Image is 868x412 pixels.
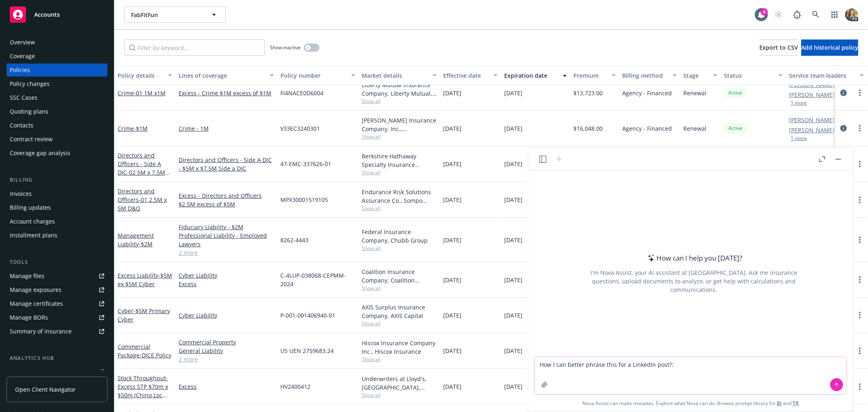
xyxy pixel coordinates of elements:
[280,311,335,320] span: P-001-001406940-01
[362,71,428,80] div: Market details
[619,66,680,85] button: Billing method
[118,232,154,248] a: Management Liability
[118,196,167,212] span: - 01 2.5M x 5M D&O
[179,191,274,208] a: Excess - Directors and Officers $2.5M excess of $5M
[179,271,274,280] a: Cyber Liability
[10,187,32,200] div: Invoices
[7,50,107,63] a: Coverage
[7,215,107,228] a: Account charges
[118,307,170,323] span: - $5M Primary Cyber
[124,39,265,56] input: Filter by keyword...
[362,356,437,363] span: Show all
[280,346,334,355] span: US UEN 2759683.24
[179,355,274,364] a: 2 more
[443,346,461,355] span: [DATE]
[789,126,835,134] a: [PERSON_NAME]
[10,50,35,63] div: Coverage
[362,392,437,399] span: Show all
[7,297,107,310] a: Manage certificates
[10,133,52,146] div: Contract review
[362,169,437,176] span: Show all
[179,346,274,355] a: General Liability
[7,270,107,283] a: Manage files
[855,346,865,356] a: more
[10,270,44,283] div: Manage files
[7,119,107,132] a: Contacts
[118,307,170,323] a: Cyber
[134,89,166,97] span: - 01 1M x1M
[10,119,33,132] div: Contacts
[855,235,865,245] a: more
[10,91,37,104] div: SSC Cases
[7,187,107,200] a: Invoices
[179,248,274,257] a: 2 more
[362,285,437,291] span: Show all
[808,7,824,23] a: Search
[826,7,843,23] a: Switch app
[280,195,328,204] span: MPX30001519105
[504,346,523,355] span: [DATE]
[727,125,743,132] span: Active
[124,7,226,23] button: FabFitFun
[179,311,274,320] a: Cyber Liability
[179,280,274,288] a: Excess
[362,188,437,205] div: Endurance Risk Solutions Assurance Co., Sompo International, RT Specialty Insurance Services, LLC...
[535,357,846,394] textarea: How I can better phrase this for a LinkedIn post?:
[7,258,107,266] div: Tools
[10,297,63,310] div: Manage certificates
[7,325,107,338] a: Summary of insurance
[362,133,437,140] span: Show all
[175,66,277,85] button: Lines of coverage
[7,354,107,362] div: Analytics hub
[118,374,168,408] a: Stock Throughput
[645,253,743,263] div: How can I help you [DATE]?
[10,325,72,338] div: Summary of insurance
[140,351,171,359] span: - DICE Policy
[777,400,782,407] a: BI
[131,11,201,19] span: FabFitFun
[443,89,461,97] span: [DATE]
[362,116,437,133] div: [PERSON_NAME] Insurance Company, Inc., [PERSON_NAME] Group
[15,385,76,394] span: Open Client Navigator
[801,44,858,51] span: Add historical policy
[118,89,166,97] a: Crime
[761,8,768,15] div: 4
[443,276,461,284] span: [DATE]
[10,311,48,324] div: Manage BORs
[179,382,274,391] a: Excess
[855,159,865,169] a: more
[683,89,706,97] span: Renewal
[362,152,437,169] div: Berkshire Hathaway Specialty Insurance Company, Berkshire Hathaway Specialty Insurance
[573,124,603,133] span: $16,048.00
[855,123,865,133] a: more
[362,245,437,252] span: Show all
[139,240,153,248] span: - $2M
[443,160,461,168] span: [DATE]
[7,201,107,214] a: Billing updates
[7,64,107,77] a: Policies
[362,320,437,327] span: Show all
[10,215,55,228] div: Account charges
[10,147,70,160] div: Coverage gap analysis
[504,236,523,244] span: [DATE]
[134,125,148,132] span: - $1M
[789,116,835,124] a: [PERSON_NAME]
[7,311,107,324] a: Manage BORs
[579,268,808,294] div: I'm Nova Assist, your AI assistant at [GEOGRAPHIC_DATA]. Ask me insurance questions, upload docum...
[582,395,799,412] span: Nova Assist can make mistakes. Explore what Nova can do: Browse prompt library for and
[362,98,437,105] span: Show all
[118,169,170,185] span: - 02 5M x 7.5M Side A DIC
[34,11,60,18] span: Accounts
[7,283,107,296] a: Manage exposures
[789,90,835,99] a: [PERSON_NAME]
[362,205,437,212] span: Show all
[179,156,274,173] a: Directors and Officers - Side A DIC - $5M x $7.5M Side a DIC
[7,176,107,184] div: Billing
[573,89,603,97] span: $13,723.00
[724,71,774,80] div: Status
[7,77,107,90] a: Policy changes
[721,66,786,85] button: Status
[855,88,865,98] a: more
[10,229,57,242] div: Installment plans
[504,195,523,204] span: [DATE]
